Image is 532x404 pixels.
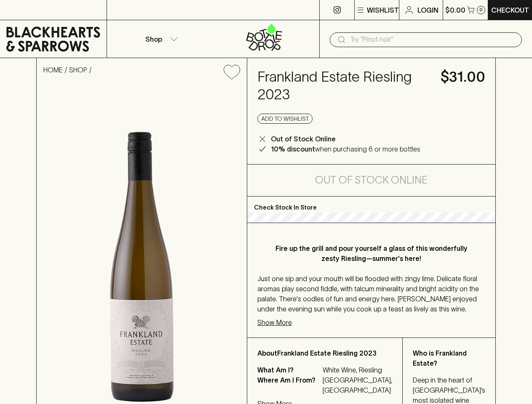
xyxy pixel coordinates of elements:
p: What Am I? [257,365,321,375]
h4: $31.00 [441,68,485,86]
p: Where Am I From? [257,375,321,395]
h5: Out of Stock Online [315,173,428,187]
p: ⠀ [107,5,114,15]
p: Checkout [491,5,529,15]
b: Who is Frankland Estate? [413,349,467,367]
a: SHOP [69,66,87,74]
span: Just one sip and your mouth will be flooded with zingy lime. Delicate floral aromas play second f... [257,275,479,313]
p: Show More [257,317,292,327]
button: Add to wishlist [257,114,313,124]
p: Out of Stock Online [271,134,336,144]
a: HOME [43,66,63,74]
b: 10% discount [271,145,315,153]
button: Add to wishlist [220,61,243,83]
p: 0 [479,8,483,12]
p: $0.00 [445,5,465,15]
p: Login [417,5,438,15]
p: Wishlist [367,5,399,15]
p: Shop [145,34,162,44]
button: Shop [107,20,213,58]
p: [GEOGRAPHIC_DATA], [GEOGRAPHIC_DATA] [323,375,392,395]
p: Fire up the grill and pour yourself a glass of this wonderfully zesty Riesling—summer's here! [274,243,468,263]
p: White Wine, Riesling [323,365,392,375]
input: Try "Pinot noir" [350,33,515,46]
p: About Frankland Estate Riesling 2023 [257,348,392,358]
p: when purchasing 6 or more bottles [271,144,420,154]
p: Check Stock In Store [247,197,495,213]
h4: Frankland Estate Riesling 2023 [257,68,430,104]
